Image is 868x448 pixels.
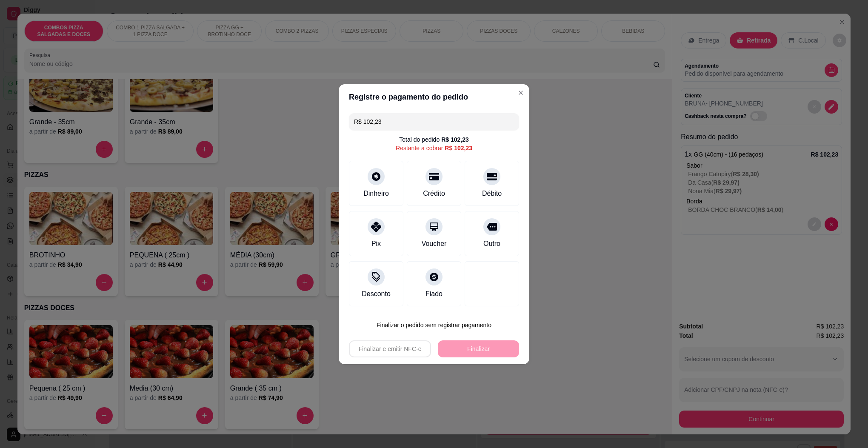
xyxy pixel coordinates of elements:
[445,144,472,152] div: R$ 102,23
[482,188,502,199] div: Débito
[371,239,381,249] div: Pix
[339,84,529,110] header: Registre o pagamento do pedido
[425,289,443,299] div: Fiado
[349,317,519,334] button: Finalizar o pedido sem registrar pagamento
[441,135,469,144] div: R$ 102,23
[423,188,445,199] div: Crédito
[422,239,447,249] div: Voucher
[399,135,469,144] div: Total do pedido
[354,113,514,130] input: Ex.: hambúrguer de cordeiro
[363,188,389,199] div: Dinheiro
[396,144,472,152] div: Restante a cobrar
[362,289,391,299] div: Desconto
[514,86,528,100] button: Close
[483,239,500,249] div: Outro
